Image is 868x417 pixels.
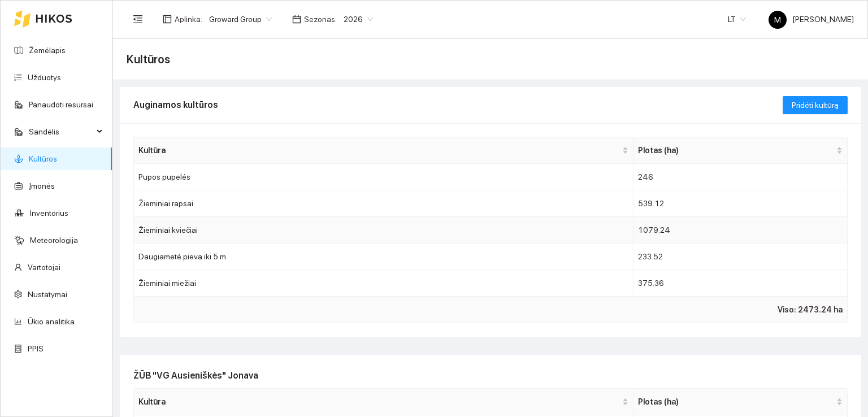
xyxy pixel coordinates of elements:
[783,96,848,114] button: Pridėti kultūrą
[30,236,78,245] a: Meteorologija
[134,244,633,270] td: Daugiametė pieva iki 5 m.
[28,344,44,353] a: PPIS
[633,244,848,270] td: 233.52
[28,263,60,272] a: Vartotojai
[792,99,839,111] span: Pridėti kultūrą
[133,14,143,24] span: menu-fold
[134,270,633,297] td: Žieminiai miežiai
[30,208,68,218] a: Inventorius
[633,270,848,297] td: 375.36
[638,144,834,157] span: Plotas (ha)
[209,11,272,28] span: Groward Group
[134,389,633,415] th: this column's title is Kultūra,this column is sortable
[29,154,57,163] a: Kultūros
[175,13,202,25] span: Aplinka :
[134,137,633,164] th: this column's title is Kultūra,this column is sortable
[638,396,834,408] span: Plotas (ha)
[127,50,170,68] span: Kultūros
[633,389,848,415] th: this column's title is Plotas (ha),this column is sortable
[127,8,149,31] button: menu-fold
[28,290,67,299] a: Nustatymai
[29,120,93,143] span: Sandėlis
[28,73,61,82] a: Užduotys
[774,11,781,29] span: M
[29,100,93,109] a: Panaudoti resursai
[29,181,55,190] a: Įmonės
[133,368,848,383] h2: ŽŪB "VG Ausieniškės" Jonava
[133,89,783,121] div: Auginamos kultūros
[138,144,620,157] span: Kultūra
[728,11,746,28] span: LT
[28,317,75,326] a: Ūkio analitika
[134,190,633,217] td: Žieminiai rapsai
[138,396,620,408] span: Kultūra
[633,190,848,217] td: 539.12
[292,15,301,24] span: calendar
[633,137,848,164] th: this column's title is Plotas (ha),this column is sortable
[304,13,337,25] span: Sezonas :
[633,217,848,244] td: 1079.24
[769,15,854,24] span: [PERSON_NAME]
[163,15,172,24] span: layout
[344,11,373,28] span: 2026
[134,164,633,190] td: Pupos pupelės
[633,164,848,190] td: 246
[778,303,843,316] span: Viso: 2473.24 ha
[134,217,633,244] td: Žieminiai kviečiai
[29,46,66,55] a: Žemėlapis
